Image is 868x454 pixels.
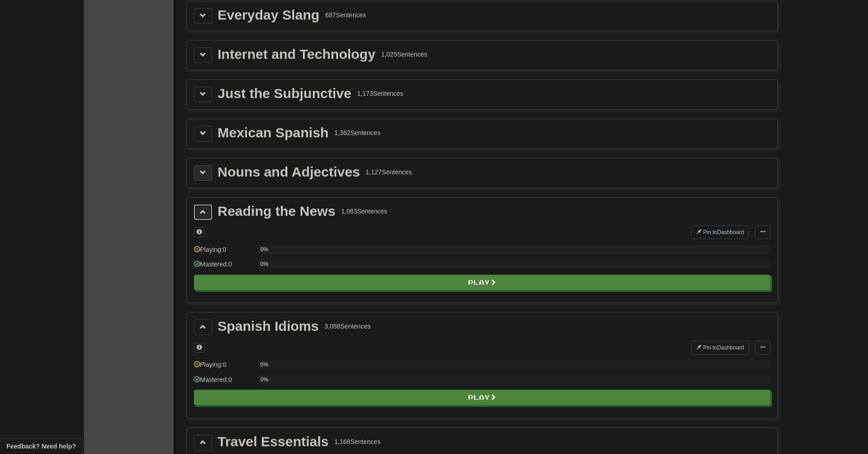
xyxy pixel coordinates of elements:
span: Open feedback widget [6,442,76,451]
div: Travel Essentials [218,435,329,449]
div: Playing: 0 [194,245,253,260]
div: Spanish Idioms [218,319,319,333]
div: 1,083 Sentences [341,207,387,216]
div: 1,168 Sentences [334,437,380,446]
div: Reading the News [218,204,335,218]
div: 3,088 Sentences [324,322,370,331]
button: Pin toDashboard [691,225,749,239]
div: Mastered: 0 [194,260,253,275]
button: Play [194,390,770,405]
div: 1,127 Sentences [366,167,412,177]
div: Everyday Slang [218,8,319,22]
div: Mastered: 0 [194,375,253,390]
div: Playing: 0 [194,360,253,375]
div: Nouns and Adjectives [218,165,360,179]
div: 1,025 Sentences [381,50,427,59]
div: Just the Subjunctive [218,87,351,100]
button: Pin toDashboard [691,341,749,355]
div: 1,362 Sentences [334,128,380,137]
div: Internet and Technology [218,47,375,61]
button: Play [194,275,770,290]
div: Mexican Spanish [218,126,328,140]
div: 687 Sentences [325,10,366,20]
div: 1,173 Sentences [357,89,403,98]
